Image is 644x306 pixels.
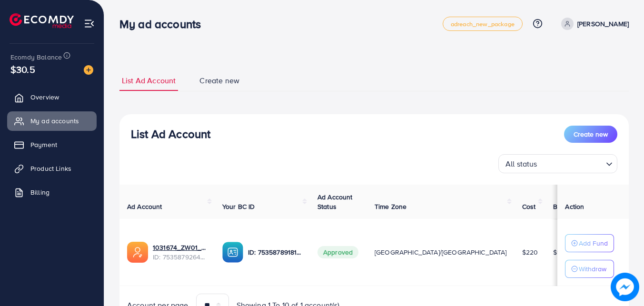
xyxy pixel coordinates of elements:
[248,247,302,258] p: ID: 7535878918117670930
[7,88,97,107] a: Overview
[504,157,539,171] span: All status
[522,247,538,257] span: $220
[564,126,617,143] button: Create new
[565,260,614,278] button: Withdraw
[10,13,74,28] img: logo
[84,18,95,29] img: menu
[577,18,629,30] p: [PERSON_NAME]
[84,65,93,75] img: image
[557,18,629,30] a: [PERSON_NAME]
[222,202,255,211] span: Your BC ID
[153,252,207,262] span: ID: 7535879264429015057
[30,116,79,126] span: My ad accounts
[7,159,97,178] a: Product Links
[7,135,97,154] a: Payment
[30,164,71,173] span: Product Links
[540,155,602,171] input: Search for option
[611,273,639,301] img: image
[451,21,515,27] span: adreach_new_package
[565,234,614,252] button: Add Fund
[153,243,207,262] div: <span class='underline'>1031674_ZW01_1754583673159</span></br>7535879264429015057
[199,75,239,86] span: Create new
[119,17,208,31] h3: My ad accounts
[127,242,148,263] img: ic-ads-acc.e4c84228.svg
[375,202,406,211] span: Time Zone
[122,75,176,86] span: List Ad Account
[30,140,57,149] span: Payment
[375,247,507,257] span: [GEOGRAPHIC_DATA]/[GEOGRAPHIC_DATA]
[10,52,62,62] span: Ecomdy Balance
[522,202,536,211] span: Cost
[127,202,162,211] span: Ad Account
[579,237,608,249] p: Add Fund
[7,111,97,130] a: My ad accounts
[30,92,59,102] span: Overview
[7,183,97,202] a: Billing
[565,202,584,211] span: Action
[317,192,353,211] span: Ad Account Status
[443,17,523,31] a: adreach_new_package
[131,127,210,141] h3: List Ad Account
[30,188,50,197] span: Billing
[317,246,358,258] span: Approved
[153,243,207,252] a: 1031674_ZW01_1754583673159
[498,154,617,173] div: Search for option
[579,263,606,275] p: Withdraw
[222,242,243,263] img: ic-ba-acc.ded83a64.svg
[10,62,35,76] span: $30.5
[574,129,608,139] span: Create new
